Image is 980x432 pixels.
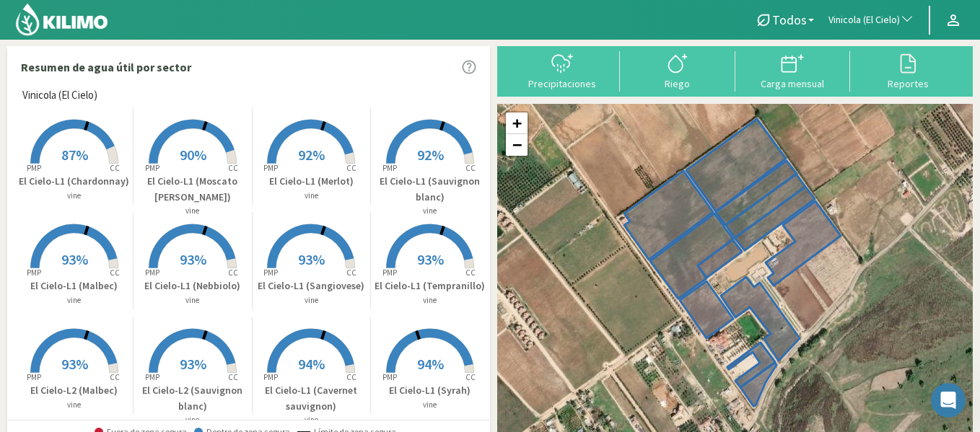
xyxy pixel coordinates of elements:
span: Vinicola (El Cielo) [22,87,97,104]
span: 90% [180,146,206,164]
p: vine [15,294,133,307]
span: 93% [61,355,88,373]
tspan: CC [346,163,356,173]
p: El Cielo-L1 (Nebbiolo) [134,278,251,294]
span: 92% [298,146,325,164]
p: vine [371,205,489,217]
tspan: PMP [382,372,397,382]
p: El Cielo-L1 (Tempranillo) [371,278,489,294]
p: El Cielo-L2 (Sauvignon blanc) [134,383,251,414]
p: vine [15,190,133,202]
p: El Cielo-L1 (Sauvignon blanc) [371,174,489,205]
p: vine [134,205,251,217]
iframe: Intercom live chat [931,383,966,418]
tspan: PMP [26,163,40,173]
tspan: PMP [145,163,159,173]
tspan: PMP [145,372,159,382]
span: 93% [180,250,206,268]
span: 87% [61,146,88,164]
p: Resumen de agua útil por sector [21,58,191,76]
tspan: CC [465,163,476,173]
p: vine [371,294,489,307]
tspan: CC [110,163,120,173]
tspan: CC [465,268,476,278]
p: vine [253,414,370,426]
p: vine [371,399,489,411]
button: Riego [620,51,735,89]
tspan: CC [228,268,238,278]
tspan: CC [228,163,238,173]
tspan: PMP [263,372,278,382]
p: vine [15,399,133,411]
span: Todos [772,12,807,27]
button: Carga mensual [735,51,851,89]
div: Precipitaciones [509,79,616,89]
p: El Cielo-L2 (Malbec) [15,383,133,398]
tspan: PMP [382,163,397,173]
div: Riego [624,79,731,89]
tspan: PMP [263,163,278,173]
tspan: CC [110,268,120,278]
button: Precipitaciones [504,51,620,89]
a: Zoom out [506,134,528,156]
tspan: CC [346,372,356,382]
p: El Cielo-L1 (Merlot) [253,174,370,189]
span: Vinicola (El Cielo) [828,13,900,27]
p: El Cielo-L1 (Malbec) [15,278,133,294]
p: El Cielo-L1 (Sangiovese) [253,278,370,294]
span: 92% [417,146,444,164]
p: vine [134,294,251,307]
tspan: CC [110,372,120,382]
tspan: PMP [26,268,40,278]
tspan: PMP [263,268,278,278]
tspan: CC [465,372,476,382]
span: 93% [61,250,88,268]
p: El Cielo-L1 (Moscato [PERSON_NAME]) [134,174,251,205]
tspan: PMP [26,372,40,382]
button: Vinicola (El Cielo) [821,4,922,36]
img: Kilimo [14,2,109,37]
p: El Cielo-L1 (Syrah) [371,383,489,398]
tspan: PMP [382,268,397,278]
p: vine [253,294,370,307]
span: 93% [298,250,325,268]
span: 93% [180,355,206,373]
tspan: CC [228,372,238,382]
span: 94% [298,355,325,373]
p: vine [134,414,251,426]
button: Reportes [850,51,966,89]
p: vine [253,190,370,202]
p: El Cielo-L1 (Chardonnay) [15,174,133,189]
p: El Cielo-L1 (Cavernet sauvignon) [253,383,370,414]
tspan: CC [346,268,356,278]
div: Reportes [854,79,961,89]
span: 94% [417,355,444,373]
a: Zoom in [506,113,528,134]
span: 93% [417,250,444,268]
div: Carga mensual [740,79,846,89]
tspan: PMP [145,268,159,278]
